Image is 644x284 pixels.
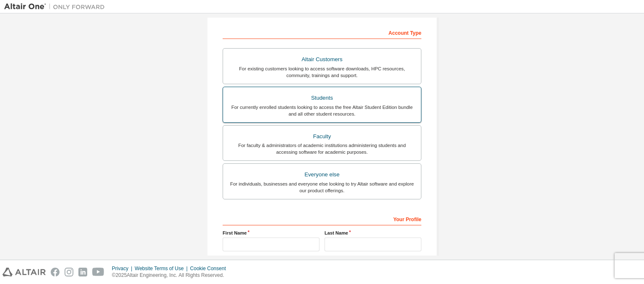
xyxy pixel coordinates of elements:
[228,92,416,104] div: Students
[228,104,416,117] div: For currently enrolled students looking to access the free Altair Student Edition bundle and all ...
[223,212,421,225] div: Your Profile
[3,268,46,276] img: altair_logo.svg
[78,268,87,276] img: linkedin.svg
[4,3,109,11] img: Altair One
[223,26,421,39] div: Account Type
[112,265,135,272] div: Privacy
[92,268,104,276] img: youtube.svg
[190,265,231,272] div: Cookie Consent
[223,230,319,236] label: First Name
[112,272,231,279] p: © 2025 Altair Engineering, Inc. All Rights Reserved.
[228,54,416,65] div: Altair Customers
[228,169,416,181] div: Everyone else
[228,142,416,155] div: For faculty & administrators of academic institutions administering students and accessing softwa...
[51,268,60,276] img: facebook.svg
[228,131,416,142] div: Faculty
[65,268,73,276] img: instagram.svg
[228,65,416,79] div: For existing customers looking to access software downloads, HPC resources, community, trainings ...
[135,265,190,272] div: Website Terms of Use
[228,181,416,194] div: For individuals, businesses and everyone else looking to try Altair software and explore our prod...
[325,230,421,236] label: Last Name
